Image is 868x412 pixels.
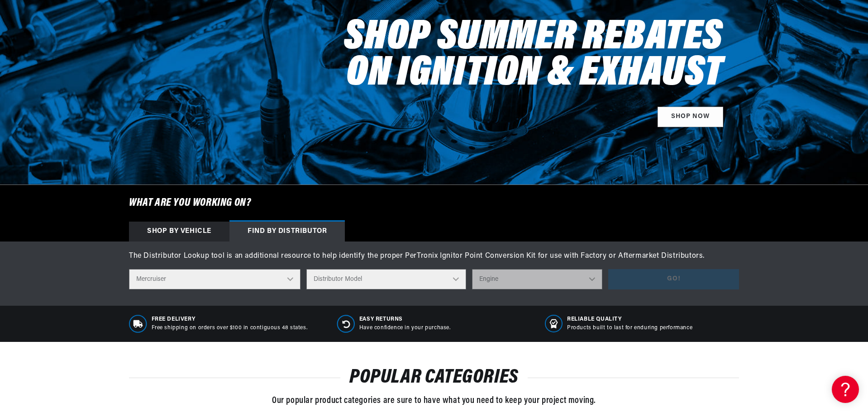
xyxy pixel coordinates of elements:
[129,222,229,242] div: Shop by vehicle
[567,316,692,323] span: RELIABLE QUALITY
[658,107,723,127] a: SHOP NOW
[129,251,739,262] div: The Distributor Lookup tool is an additional resource to help identify the proper PerTronix Ignit...
[567,324,692,332] p: Products built to last for enduring performance
[344,20,723,92] h2: Shop Summer Rebates on Ignition & Exhaust
[152,316,308,323] span: Free Delivery
[359,324,451,332] p: Have confidence in your purchase.
[229,222,345,242] div: Find by Distributor
[272,396,596,405] span: Our popular product categories are sure to have what you need to keep your project moving.
[106,185,762,221] h6: What are you working on?
[129,369,739,386] h2: POPULAR CATEGORIES
[359,316,451,323] span: Easy Returns
[152,324,308,332] p: Free shipping on orders over $100 in contiguous 48 states.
